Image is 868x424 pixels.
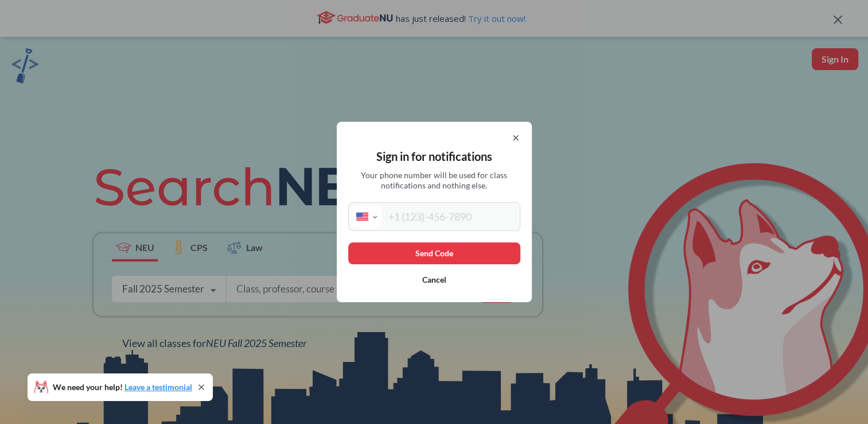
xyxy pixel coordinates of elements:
[348,269,520,291] button: Cancel
[348,242,520,264] button: Send Code
[376,149,492,163] span: Sign in for notifications
[352,170,516,191] span: Your phone number will be used for class notifications and nothing else.
[124,382,192,392] a: Leave a testimonial
[11,48,38,83] img: sandbox logo
[382,205,517,228] input: +1 (123)-456-7890
[53,383,192,391] span: We need your help!
[11,48,38,87] a: sandbox logo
